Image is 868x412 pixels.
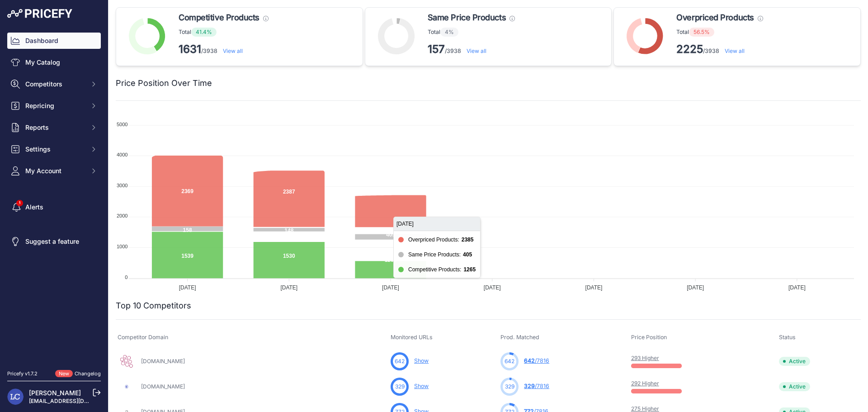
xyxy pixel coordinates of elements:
a: View all [725,47,745,54]
a: View all [223,47,243,54]
a: 642/7816 [524,357,549,364]
span: 642 [505,357,514,365]
img: Pricefy Logo [7,9,72,18]
span: Settings [25,145,85,154]
a: 329/7816 [524,383,549,389]
tspan: [DATE] [484,284,501,291]
a: [EMAIL_ADDRESS][DOMAIN_NAME] [29,398,123,404]
span: Competitor Domain [118,334,168,341]
p: Total [676,28,763,37]
span: 56.5% [689,28,714,37]
strong: 1631 [179,43,201,56]
a: Changelog [75,370,101,377]
span: 642 [524,357,535,364]
button: Settings [7,141,101,157]
span: New [55,370,73,378]
p: /3938 [676,42,763,57]
tspan: 0 [125,275,127,280]
a: Alerts [7,199,101,215]
tspan: [DATE] [280,284,297,291]
h2: Top 10 Competitors [116,299,191,312]
a: 293 Higher [631,355,659,361]
a: Dashboard [7,33,101,49]
tspan: [DATE] [382,284,399,291]
button: Competitors [7,76,101,92]
span: 329 [395,383,405,391]
strong: 2225 [676,43,703,56]
a: [DOMAIN_NAME] [141,358,185,365]
span: 329 [505,383,514,391]
tspan: [DATE] [179,284,196,291]
span: 41.4% [191,28,217,37]
a: [PERSON_NAME] [29,389,81,397]
tspan: 4000 [117,152,127,157]
tspan: 2000 [117,213,127,218]
button: My Account [7,163,101,179]
span: 642 [395,357,405,365]
tspan: 3000 [117,183,127,188]
span: 329 [524,383,535,389]
span: My Account [25,166,85,175]
button: Repricing [7,98,101,114]
p: Total [179,28,269,37]
a: 275 Higher [631,405,659,412]
span: 4% [440,28,458,37]
span: Price Position [631,334,667,341]
a: Show [414,357,429,364]
tspan: [DATE] [687,284,704,291]
a: Show [414,383,429,389]
span: Monitored URLs [391,334,433,341]
tspan: 1000 [117,244,127,249]
span: Active [779,357,810,366]
a: Suggest a feature [7,233,101,250]
div: Pricefy v1.7.2 [7,370,38,378]
h2: Price Position Over Time [116,77,212,90]
button: Reports [7,119,101,136]
span: Status [779,334,796,341]
span: Reports [25,123,85,132]
p: /3938 [428,42,515,57]
span: Active [779,382,810,391]
span: Competitive Products [179,11,259,24]
span: Overpriced Products [676,11,754,24]
span: Repricing [25,101,85,110]
p: /3938 [179,42,269,57]
span: Competitors [25,80,85,89]
a: View all [467,47,486,54]
a: My Catalog [7,54,101,71]
nav: Sidebar [7,33,101,359]
a: [DOMAIN_NAME] [141,383,185,390]
a: 292 Higher [631,380,659,387]
tspan: 5000 [117,122,127,127]
span: Prod. Matched [500,334,539,341]
tspan: [DATE] [585,284,603,291]
strong: 157 [428,43,445,56]
p: Total [428,28,515,37]
span: Same Price Products [428,11,506,24]
tspan: [DATE] [788,284,806,291]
